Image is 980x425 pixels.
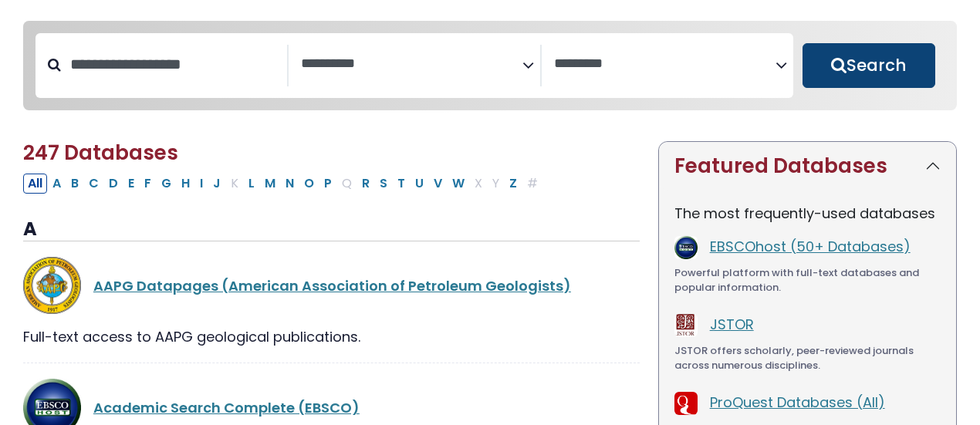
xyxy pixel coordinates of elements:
[554,56,776,73] textarea: Search
[177,174,194,194] button: Filter Results H
[66,174,83,194] button: Filter Results B
[710,237,911,256] a: EBSCOhost (50+ Databases)
[23,139,178,167] span: 247 Databases
[319,174,336,194] button: Filter Results P
[659,142,956,191] button: Featured Databases
[357,174,374,194] button: Filter Results R
[301,56,522,73] textarea: Search
[674,343,941,373] div: JSTOR offers scholarly, peer-reviewed journals across numerous disciplines.
[429,174,447,194] button: Filter Results V
[195,174,208,194] button: Filter Results I
[411,174,428,194] button: Filter Results U
[93,398,360,417] a: Academic Search Complete (EBSCO)
[674,203,941,224] p: The most frequently-used databases
[710,393,885,412] a: ProQuest Databases (All)
[140,174,156,194] button: Filter Results F
[260,174,280,194] button: Filter Results M
[803,43,935,88] button: Submit for Search Results
[710,315,754,334] a: JSTOR
[448,174,469,194] button: Filter Results W
[48,174,66,194] button: Filter Results A
[123,174,139,194] button: Filter Results E
[61,52,287,77] input: Search database by title or keyword
[23,173,544,192] div: Alpha-list to filter by first letter of database name
[299,174,319,194] button: Filter Results O
[84,174,103,194] button: Filter Results C
[281,174,299,194] button: Filter Results N
[208,174,225,194] button: Filter Results J
[23,21,957,110] nav: Search filters
[104,174,123,194] button: Filter Results D
[393,174,410,194] button: Filter Results T
[23,326,640,347] div: Full-text access to AAPG geological publications.
[375,174,392,194] button: Filter Results S
[505,174,522,194] button: Filter Results Z
[674,265,941,295] div: Powerful platform with full-text databases and popular information.
[23,174,47,194] button: All
[23,218,640,241] h3: A
[244,174,259,194] button: Filter Results L
[157,174,176,194] button: Filter Results G
[93,276,571,295] a: AAPG Datapages (American Association of Petroleum Geologists)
